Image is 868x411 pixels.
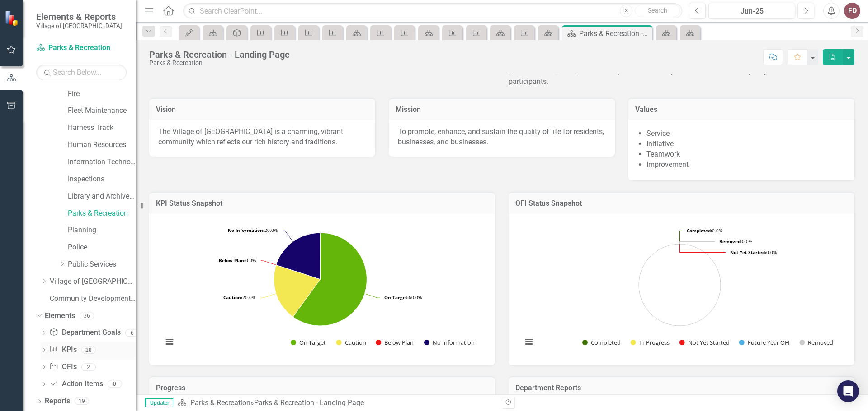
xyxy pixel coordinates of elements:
span: Updater [145,398,173,407]
a: Parks & Recreation [190,398,250,407]
p: To promote, enhance, and sustain the quality of life for residents, businesses, and businesses. [398,127,606,148]
h3: Progress [156,384,488,392]
text: 0.0% [219,257,256,263]
tspan: No Information: [228,227,264,233]
button: Search [635,5,680,17]
a: Information Technology [68,157,136,167]
text: 60.0% [384,294,422,300]
a: Library and Archives Services [68,191,136,202]
a: Reports [45,396,70,406]
a: Fire [68,89,136,99]
button: Show Below Plan [376,338,414,346]
li: Improvement [646,160,845,170]
div: Chart. Highcharts interactive chart. [518,221,845,356]
text: Removed [808,338,833,346]
a: Community Development FY26 [50,294,136,304]
tspan: Completed: [687,227,712,234]
button: Show No Information [424,338,474,346]
path: No Information, 2. [276,233,320,279]
text: 0.0% [719,238,752,245]
a: Public Services [68,259,136,270]
div: Parks & Recreation - Landing Page [579,28,650,39]
h3: Department Reports [515,384,848,392]
text: 0.0% [730,249,777,255]
a: Action Items [49,379,103,389]
li: Service [646,129,845,139]
a: Parks & Recreation [36,43,127,53]
div: 0 [108,380,122,388]
button: View chart menu, Chart [523,336,535,348]
button: Show In Progress [631,338,670,346]
path: Below Plan, 0. [276,265,321,279]
div: Parks & Recreation - Landing Page [149,50,290,60]
img: ClearPoint Strategy [5,10,20,26]
div: Open Intercom Messenger [837,380,859,402]
div: 19 [75,397,89,405]
small: Village of [GEOGRAPHIC_DATA] [36,22,122,29]
h3: Values [635,106,848,114]
a: Harness Track [68,123,136,133]
svg: Interactive chart [518,221,842,356]
div: 28 [81,346,96,354]
h3: OFI Status Snapshot [515,199,848,208]
button: Jun-25 [708,3,795,19]
button: Show Not Yet Started [679,338,729,346]
div: 36 [80,312,94,319]
path: On Target, 6. [293,233,367,326]
p: The Village of [GEOGRAPHIC_DATA] is a charming, vibrant community which reflects our rich history... [158,127,366,148]
div: Parks & Recreation [149,60,290,66]
a: Elements [45,311,75,321]
div: 6 [125,329,140,337]
path: Caution, 2. [274,265,321,316]
button: Show Future Year OFI [739,338,790,346]
li: Initiative [646,139,845,149]
tspan: Caution: [223,294,242,300]
a: Fleet Maintenance [68,106,136,116]
li: Teamwork [646,149,845,160]
a: Police [68,242,136,253]
tspan: On Target: [384,294,409,300]
div: Parks & Recreation - Landing Page [254,398,364,407]
text: 20.0% [223,294,255,300]
div: 2 [81,363,96,371]
a: Inspections [68,174,136,185]
h3: Vision [156,106,368,114]
text: 0.0% [687,227,722,234]
button: View chart menu, Chart [163,336,176,348]
text: 20.0% [228,227,278,233]
a: KPIs [49,345,76,355]
tspan: Not Yet Started: [730,249,766,255]
a: OFIs [49,362,76,372]
h3: Mission [396,106,608,114]
button: Show Removed [799,338,833,346]
button: Show Completed [582,338,621,346]
div: Jun-25 [712,6,792,17]
tspan: Removed: [719,238,742,245]
div: Chart. Highcharts interactive chart. [158,221,486,356]
input: Search Below... [36,65,127,80]
span: Search [648,7,667,14]
a: Parks & Recreation [68,208,136,219]
button: FD [844,3,860,19]
tspan: Below Plan: [219,257,245,263]
div: » [178,398,495,408]
a: Planning [68,225,136,236]
svg: Interactive chart [158,221,482,356]
button: Show On Target [291,338,326,346]
a: Human Resources [68,140,136,150]
input: Search ClearPoint... [183,3,682,19]
button: Show Caution [336,338,366,346]
a: Village of [GEOGRAPHIC_DATA] FY26 [50,277,136,287]
h3: KPI Status Snapshot [156,199,488,208]
a: Department Goals [49,328,120,338]
span: Elements & Reports [36,11,122,22]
